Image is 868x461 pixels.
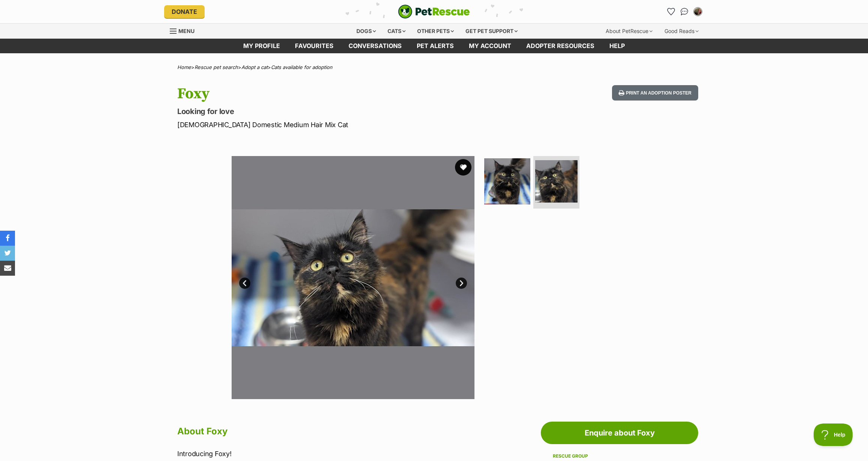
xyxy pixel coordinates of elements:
div: About PetRescue [600,24,658,39]
a: Cats available for adoption [271,64,332,70]
img: Lisa Coutts profile pic [694,8,702,15]
iframe: Help Scout Beacon - Open [814,423,853,446]
img: consumer-privacy-logo.png [1,1,7,7]
div: Other pets [412,24,459,39]
img: Photo of Foxy [484,158,530,204]
div: Dogs [351,24,381,39]
a: Conversations [678,6,690,18]
a: Prev [239,278,250,289]
button: My account [692,6,704,18]
a: Donate [164,5,205,18]
img: chat-41dd97257d64d25036548639549fe6c8038ab92f7586957e7f3b1b290dea8141.svg [681,8,688,15]
a: Rescue pet search [195,64,238,70]
a: Pet alerts [409,39,461,53]
a: Privacy Notification [265,1,273,7]
p: Introducing Foxy! [177,449,487,459]
img: logo-cat-932fe2b9b8326f06289b0f2fb663e598f794de774fb13d1741a6617ecf9a85b4.svg [398,5,470,19]
a: conversations [341,39,409,53]
a: PetRescue [398,5,470,19]
button: favourite [455,159,471,176]
a: Menu [170,24,200,37]
img: Photo of Foxy [535,160,578,203]
p: Looking for love [177,106,494,117]
a: My account [461,39,519,53]
h1: Foxy [177,85,494,102]
button: Print an adoption poster [612,85,698,101]
img: iconc.png [265,0,272,6]
a: Help [602,39,632,53]
div: Get pet support [460,24,523,39]
a: Favourites [665,6,677,18]
a: Favourites [287,39,341,53]
div: Cats [382,24,411,39]
img: Photo of Foxy [232,156,474,399]
a: Adopter resources [519,39,602,53]
p: [DEMOGRAPHIC_DATA] Domestic Medium Hair Mix Cat [177,120,494,130]
a: My profile [236,39,287,53]
h2: About Foxy [177,423,487,440]
a: Next [456,278,467,289]
a: Home [177,64,191,70]
div: Rescue group [553,453,686,459]
a: Enquire about Foxy [541,422,698,444]
a: Adopt a cat [241,64,268,70]
div: Good Reads [659,24,704,39]
div: > > > [159,65,709,70]
ul: Account quick links [665,6,704,18]
img: consumer-privacy-logo.png [266,1,272,7]
span: Menu [178,28,195,34]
